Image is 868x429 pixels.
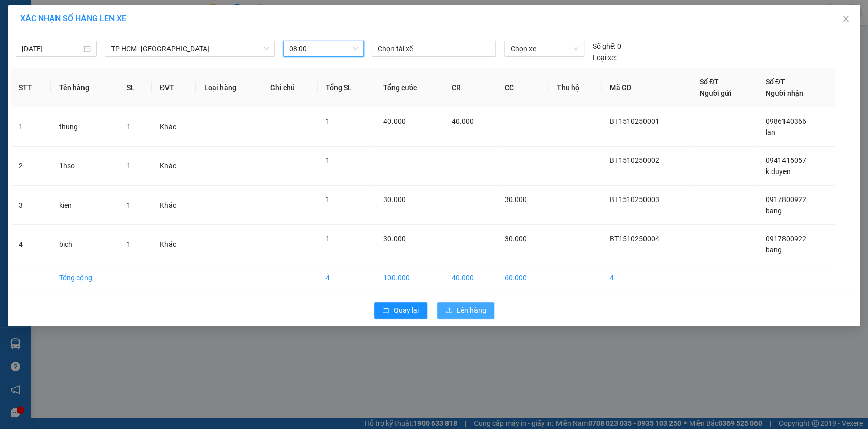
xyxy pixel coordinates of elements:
[496,68,549,107] th: CC
[126,123,130,131] span: 1
[699,89,732,97] span: Người gửi
[457,305,486,316] span: Lên hàng
[51,186,118,225] td: kien
[765,117,806,125] span: 0986140366
[11,147,51,186] td: 2
[593,52,617,63] span: Loại xe:
[262,68,318,107] th: Ghi chú
[289,41,358,56] span: 08:00
[842,15,850,23] span: close
[111,41,269,56] span: TP HCM- Vĩnh Long
[11,225,51,264] td: 4
[765,195,806,204] span: 0917800922
[11,107,51,147] td: 1
[610,117,659,125] span: BT1510250001
[443,264,496,292] td: 40.000
[51,147,118,186] td: 1hso
[326,195,330,204] span: 1
[11,68,51,107] th: STT
[152,147,196,186] td: Khác
[118,68,151,107] th: SL
[765,89,803,97] span: Người nhận
[318,68,375,107] th: Tổng SL
[699,78,719,86] span: Số ĐT
[765,156,806,164] span: 0941415057
[765,128,775,136] span: lan
[126,201,130,209] span: 1
[549,68,602,107] th: Thu hộ
[152,225,196,264] td: Khác
[765,235,806,243] span: 0917800922
[51,68,118,107] th: Tên hàng
[765,78,785,86] span: Số ĐT
[610,195,659,204] span: BT1510250003
[11,186,51,225] td: 3
[152,107,196,147] td: Khác
[452,117,474,125] span: 40.000
[152,68,196,107] th: ĐVT
[593,41,621,52] div: 0
[831,5,860,34] button: Close
[505,195,527,204] span: 30.000
[445,307,453,315] span: upload
[375,264,443,292] td: 100.000
[326,235,330,243] span: 1
[318,264,375,292] td: 4
[765,246,781,254] span: bang
[20,14,126,23] span: XÁC NHẬN SỐ HÀNG LÊN XE
[126,162,130,170] span: 1
[765,207,781,215] span: bang
[326,117,330,125] span: 1
[496,264,549,292] td: 60.000
[765,167,790,176] span: k.duyen
[263,46,269,52] span: down
[505,235,527,243] span: 30.000
[602,68,691,107] th: Mã GD
[383,195,406,204] span: 30.000
[51,225,118,264] td: bich
[383,117,406,125] span: 40.000
[610,235,659,243] span: BT1510250004
[152,186,196,225] td: Khác
[510,41,578,56] span: Chọn xe
[593,41,615,52] span: Số ghế:
[382,307,389,315] span: rollback
[443,68,496,107] th: CR
[22,43,81,54] input: 15/10/2025
[602,264,691,292] td: 4
[610,156,659,164] span: BT1510250002
[51,264,118,292] td: Tổng cộng
[51,107,118,147] td: thung
[383,235,406,243] span: 30.000
[126,240,130,248] span: 1
[375,68,443,107] th: Tổng cước
[437,302,494,319] button: uploadLên hàng
[326,156,330,164] span: 1
[394,305,419,316] span: Quay lại
[374,302,427,319] button: rollbackQuay lại
[196,68,262,107] th: Loại hàng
